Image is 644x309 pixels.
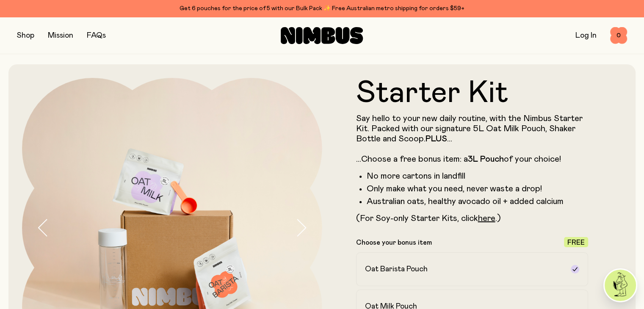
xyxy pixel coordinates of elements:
span: Free [567,239,585,246]
strong: Pouch [480,155,504,163]
a: Mission [48,32,73,39]
a: here [478,214,495,223]
h2: Oat Barista Pouch [365,264,428,274]
h1: Starter Kit [356,78,589,108]
li: Australian oats, healthy avocado oil + added calcium [367,196,589,207]
strong: 3L [468,155,478,163]
strong: PLUS [426,135,447,143]
li: No more cartons in landfill [367,171,589,181]
p: Say hello to your new daily routine, with the Nimbus Starter Kit. Packed with our signature 5L Oa... [356,113,589,164]
a: FAQs [87,32,106,39]
button: 0 [610,27,627,44]
p: (For Soy-only Starter Kits, click .) [356,213,589,223]
div: Get 6 pouches for the price of 5 with our Bulk Pack ✨ Free Australian metro shipping for orders $59+ [17,3,627,14]
li: Only make what you need, never waste a drop! [367,184,589,194]
a: Log In [575,32,597,39]
img: agent [605,270,636,301]
p: Choose your bonus item [356,238,432,247]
